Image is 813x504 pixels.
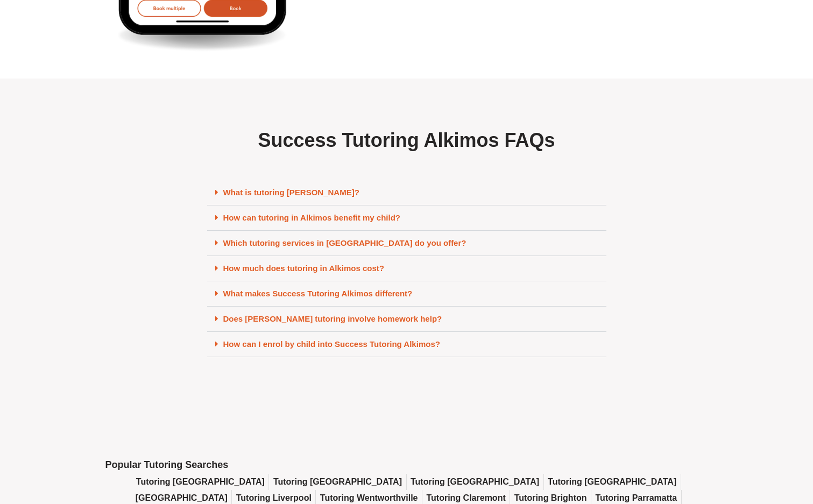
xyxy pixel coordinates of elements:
[207,128,606,153] h2: Success Tutoring Alkimos FAQs
[207,256,606,281] div: How much does tutoring in Alkimos cost?
[223,264,384,273] a: How much does tutoring in Alkimos cost?
[207,231,606,256] div: Which tutoring services in [GEOGRAPHIC_DATA] do you offer?
[207,281,606,307] div: What makes Success Tutoring Alkimos different?
[223,339,440,349] a: How can I enrol by child into Success Tutoring Alkimos?
[207,180,606,205] div: What is tutoring [PERSON_NAME]?
[207,332,606,357] div: How can I enrol by child into Success Tutoring Alkimos?
[223,289,413,298] a: What makes Success Tutoring Alkimos different?
[105,459,708,471] h2: Popular Tutoring Searches
[207,307,606,332] div: Does [PERSON_NAME] tutoring involve homework help?
[223,238,466,247] a: Which tutoring services in [GEOGRAPHIC_DATA] do you offer?
[136,474,265,490] a: Tutoring [GEOGRAPHIC_DATA]
[207,205,606,231] div: How can tutoring in Alkimos benefit my child?
[411,474,539,490] a: Tutoring [GEOGRAPHIC_DATA]
[548,474,676,490] a: Tutoring [GEOGRAPHIC_DATA]
[628,382,813,504] iframe: Chat Widget
[223,213,400,222] a: How can tutoring in Alkimos benefit my child?
[273,474,402,490] a: Tutoring [GEOGRAPHIC_DATA]
[223,314,442,323] a: Does [PERSON_NAME] tutoring involve homework help?
[223,188,359,197] a: What is tutoring [PERSON_NAME]?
